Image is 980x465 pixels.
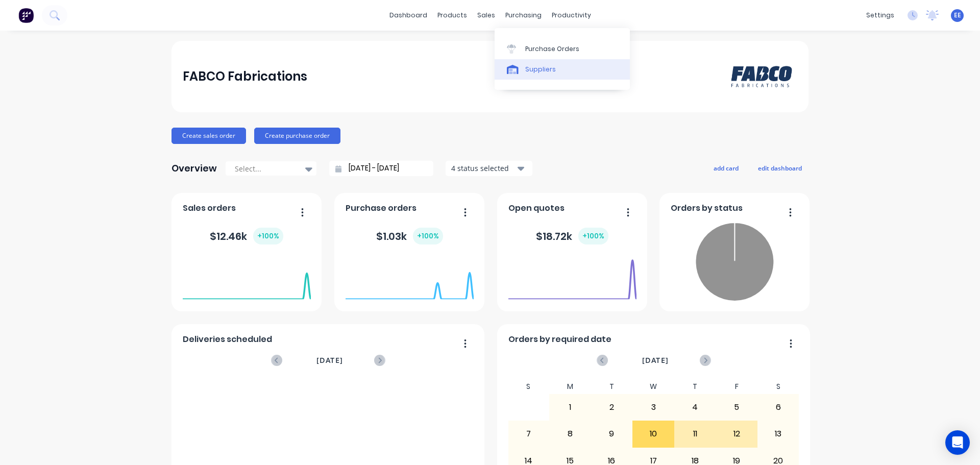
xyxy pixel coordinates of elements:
div: F [716,379,757,394]
div: $ 18.72k [536,228,608,244]
div: 7 [508,421,549,447]
div: 3 [633,395,674,420]
div: 2 [592,395,632,420]
div: products [432,8,472,23]
div: Purchase Orders [525,44,579,54]
img: Factory [18,8,34,23]
span: Orders by status [671,202,743,214]
div: $ 12.46k [210,228,283,244]
span: Sales orders [183,202,236,214]
div: 10 [633,421,674,447]
div: 1 [550,395,591,420]
div: + 100 % [413,228,443,244]
div: sales [472,8,500,23]
div: 6 [758,395,799,420]
div: 8 [550,421,591,447]
button: 4 status selected [446,161,532,176]
button: Create sales order [171,128,246,144]
div: W [632,379,674,394]
div: $ 1.03k [376,228,443,244]
div: M [549,379,591,394]
span: Orders by required date [508,333,611,346]
div: Suppliers [525,65,556,74]
div: Overview [171,158,217,179]
div: Open Intercom Messenger [945,430,970,455]
div: 4 status selected [451,163,516,174]
div: + 100 % [578,228,608,244]
img: FABCO Fabrications [726,55,797,98]
a: Purchase Orders [495,38,630,59]
button: add card [707,161,745,175]
div: + 100 % [253,228,283,244]
div: 5 [716,395,757,420]
div: productivity [547,8,596,23]
div: S [508,379,550,394]
div: 11 [675,421,716,447]
span: EE [954,11,961,20]
span: Purchase orders [346,202,416,214]
span: Deliveries scheduled [183,333,272,346]
div: T [591,379,633,394]
span: [DATE] [642,355,669,366]
div: 12 [716,421,757,447]
div: purchasing [500,8,547,23]
button: Create purchase order [254,128,340,144]
div: 9 [592,421,632,447]
button: edit dashboard [751,161,808,175]
div: T [674,379,716,394]
div: settings [861,8,899,23]
a: Suppliers [495,59,630,80]
div: 13 [758,421,799,447]
div: FABCO Fabrications [183,66,307,87]
a: dashboard [384,8,432,23]
div: 4 [675,395,716,420]
span: Open quotes [508,202,565,214]
span: [DATE] [316,355,343,366]
div: S [757,379,799,394]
